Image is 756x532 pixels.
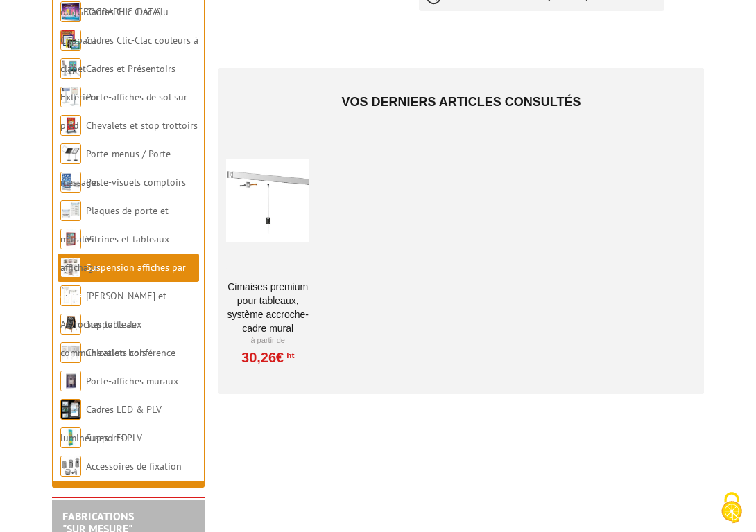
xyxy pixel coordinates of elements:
[86,176,186,188] a: Porte-visuels comptoirs
[86,346,175,359] a: Chevalets conférence
[86,432,142,444] a: Supports PLV
[714,490,749,525] img: Cookies (fenêtre modale)
[707,485,756,532] button: Cookies (fenêtre modale)
[60,290,166,330] a: [PERSON_NAME] et Accroches tableaux
[60,233,169,274] a: Vitrines et tableaux affichage
[60,261,186,302] a: Suspension affiches par câbles
[60,204,169,245] a: Plaques de porte et murales
[60,456,81,477] img: Accessoires de fixation
[226,335,309,346] p: À partir de
[60,91,187,132] a: Porte-affiches de sol sur pied
[284,351,294,360] sup: HT
[60,371,81,391] img: Porte-affiches muraux
[341,95,581,109] span: Vos derniers articles consultés
[60,143,81,164] img: Porte-menus / Porte-messages
[226,280,309,335] a: Cimaises PREMIUM pour tableaux, système accroche-cadre mural
[86,119,198,132] a: Chevalets et stop trottoirs
[60,200,81,221] img: Plaques de porte et murales
[86,460,182,472] a: Accessoires de fixation
[60,318,146,359] a: Supports de communication bois
[60,148,174,188] a: Porte-menus / Porte-messages
[60,6,169,46] a: Cadres Clic-Clac Alu Clippant
[60,34,198,75] a: Cadres Clic-Clac couleurs à clapet
[60,62,175,103] a: Cadres et Présentoirs Extérieur
[241,353,294,362] a: 30,26€HT
[86,375,178,387] a: Porte-affiches muraux
[60,403,162,444] a: Cadres LED & PLV lumineuses LED
[60,399,81,420] img: Cadres LED & PLV lumineuses LED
